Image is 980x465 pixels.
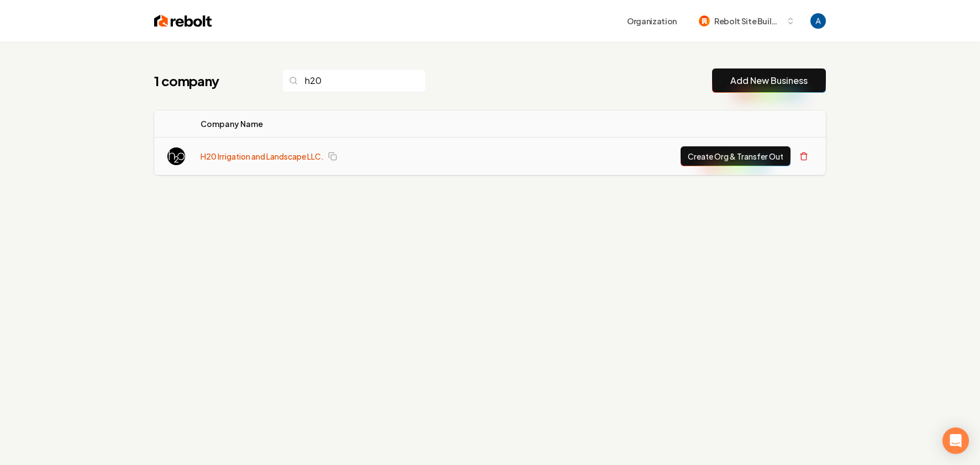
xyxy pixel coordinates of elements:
button: Create Org & Transfer Out [681,146,791,166]
input: Search... [282,69,426,92]
img: Rebolt Logo [154,13,212,29]
img: H20 Irrigation and Landscape LLC. logo [167,147,185,165]
button: Open user button [810,13,826,29]
div: Open Intercom Messenger [942,427,969,454]
button: Organization [620,11,683,31]
span: Rebolt Site Builder [714,15,782,27]
a: Add New Business [730,74,808,87]
img: Rebolt Site Builder [699,15,710,27]
h1: 1 company [154,72,260,89]
th: Company Name [192,110,509,138]
button: Add New Business [712,68,826,93]
a: H20 Irrigation and Landscape LLC. [201,151,324,162]
img: Andrew Magana [810,13,826,29]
